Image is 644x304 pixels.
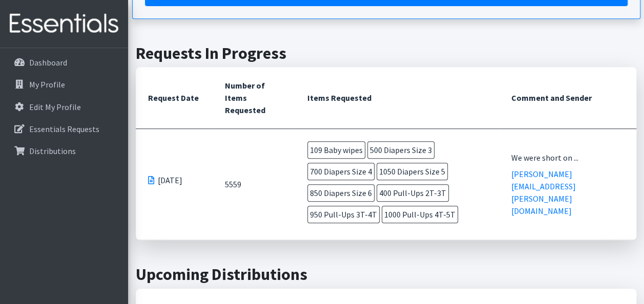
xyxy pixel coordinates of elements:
[29,124,99,134] p: Essentials Requests
[29,146,76,156] p: Distributions
[136,265,636,284] h2: Upcoming Distributions
[511,169,576,216] a: [PERSON_NAME][EMAIL_ADDRESS][PERSON_NAME][DOMAIN_NAME]
[4,97,124,117] a: Edit My Profile
[4,119,124,139] a: Essentials Requests
[4,141,124,161] a: Distributions
[295,67,500,129] th: Items Requested
[382,206,458,223] span: 1000 Pull-Ups 4T-5T
[4,52,124,73] a: Dashboard
[511,151,624,164] div: We were short on ...
[4,74,124,95] a: My Profile
[307,206,380,223] span: 950 Pull-Ups 3T-4T
[4,7,124,41] img: HumanEssentials
[377,184,449,202] span: 400 Pull-Ups 2T-3T
[213,129,295,240] td: 5559
[499,67,636,129] th: Comment and Sender
[158,174,182,186] span: [DATE]
[136,44,636,63] h2: Requests In Progress
[136,67,213,129] th: Request Date
[29,79,65,90] p: My Profile
[29,102,81,112] p: Edit My Profile
[367,141,434,159] span: 500 Diapers Size 3
[29,57,67,68] p: Dashboard
[307,163,375,180] span: 700 Diapers Size 4
[213,67,295,129] th: Number of Items Requested
[377,163,448,180] span: 1050 Diapers Size 5
[307,141,365,159] span: 109 Baby wipes
[307,184,375,202] span: 850 Diapers Size 6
